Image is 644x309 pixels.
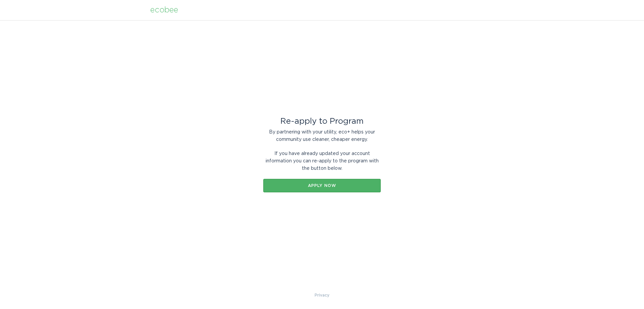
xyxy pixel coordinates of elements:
button: Apply now [263,179,381,192]
div: ecobee [150,6,178,14]
a: Privacy Policy & Terms of Use [315,292,329,299]
div: Re-apply to Program [263,118,381,125]
div: If you have already updated your account information you can re-apply to the program with the but... [263,150,381,172]
div: Apply now [267,184,377,188]
div: By partnering with your utility, eco+ helps your community use cleaner, cheaper energy. [263,128,381,143]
